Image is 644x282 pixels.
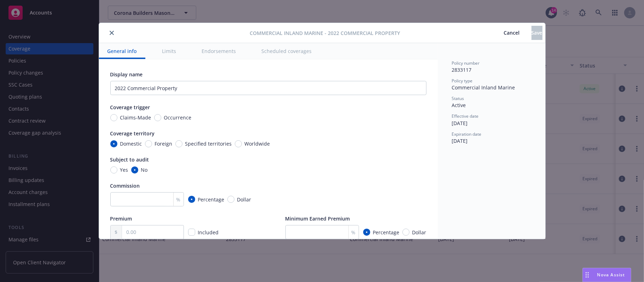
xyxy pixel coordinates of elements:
[452,60,480,66] span: Policy number
[452,78,473,84] span: Policy type
[110,140,117,147] input: Domestic
[120,140,142,147] span: Domestic
[122,225,183,239] input: 0.00
[188,196,195,203] input: Percentage
[154,114,161,121] input: Occurrence
[131,166,138,174] input: No
[120,166,128,174] span: Yes
[141,166,148,174] span: No
[583,268,592,282] div: Drag to move
[452,84,515,91] span: Commercial Inland Marine
[155,140,173,147] span: Foreign
[110,166,117,174] input: Yes
[253,43,320,59] button: Scheduled coverages
[363,229,370,236] input: Percentage
[582,268,631,282] button: Nova Assist
[185,140,232,147] span: Specified territories
[245,140,270,147] span: Worldwide
[452,137,468,144] span: [DATE]
[452,113,479,119] span: Effective date
[176,196,181,203] span: %
[99,43,145,59] button: General info
[412,229,427,236] span: Dollar
[285,215,350,222] span: Minimum Earned Premium
[237,196,251,203] span: Dollar
[250,29,400,37] span: Commercial Inland Marine - 2022 Commercial Property
[452,66,472,73] span: 2833117
[452,120,468,127] span: [DATE]
[110,182,140,189] span: Commission
[110,156,149,163] span: Subject to audit
[452,102,466,108] span: Active
[110,130,155,137] span: Coverage territory
[452,131,482,137] span: Expiration date
[227,196,234,203] input: Dollar
[145,140,152,147] input: Foreign
[175,140,182,147] input: Specified territories
[164,114,192,121] span: Occurrence
[235,140,242,147] input: Worldwide
[110,71,143,78] span: Display name
[120,114,151,121] span: Claims-Made
[492,26,532,40] button: Cancel
[110,215,132,222] span: Premium
[402,229,410,236] input: Dollar
[532,26,543,40] button: Save
[352,229,356,236] span: %
[110,104,150,111] span: Coverage trigger
[110,114,117,121] input: Claims-Made
[504,29,520,36] span: Cancel
[198,196,225,203] span: Percentage
[108,29,116,37] button: close
[532,29,543,36] span: Save
[198,229,219,236] span: Included
[597,272,625,278] span: Nova Assist
[452,95,464,101] span: Status
[193,43,245,59] button: Endorsements
[373,229,400,236] span: Percentage
[154,43,185,59] button: Limits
